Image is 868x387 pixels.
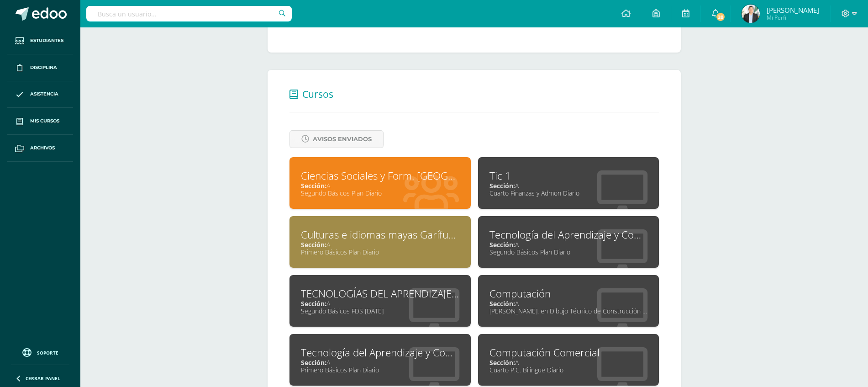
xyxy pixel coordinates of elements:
span: Sección: [301,299,326,308]
span: Asistencia [30,90,58,98]
div: Culturas e idiomas mayas Garífuna y Xinca L2 [301,228,459,242]
a: Disciplina [7,54,73,81]
span: Avisos Enviados [313,131,372,148]
div: A [489,240,648,249]
div: A [301,299,459,308]
span: Disciplina [30,64,57,71]
a: Soporte [11,346,69,358]
input: Busca un usuario... [86,6,292,21]
a: Avisos Enviados [289,130,384,148]
div: Tecnología del Aprendizaje y Comunicación [301,345,459,360]
div: Tic 1 [489,169,648,183]
span: Cerrar panel [26,375,60,382]
span: Sección: [489,181,515,190]
div: TECNOLOGÍAS DEL APRENDIZAJE Y LA COMUNICACIÓN [301,286,459,301]
div: Segundo Básicos Plan Diario [489,248,648,256]
a: Culturas e idiomas mayas Garífuna y Xinca L2Sección:APrimero Básicos Plan Diario [289,216,471,268]
div: Segundo Básicos FDS [DATE] [301,307,459,315]
div: Computación [489,286,648,301]
div: Tecnología del Aprendizaje y Comunicación [489,228,648,242]
div: Cuarto Finanzas y Admon Diario [489,189,648,197]
a: Computación ComercialSección:ACuarto P.C. Bilingüe Diario [478,334,659,386]
div: Cuarto P.C. Bilingüe Diario [489,366,648,374]
div: Primero Básicos Plan Diario [301,366,459,374]
div: A [489,358,648,367]
span: Sección: [489,240,515,249]
div: A [489,181,648,190]
span: Sección: [301,181,326,190]
span: Sección: [301,358,326,367]
a: Ciencias Sociales y Form. [GEOGRAPHIC_DATA]Sección:ASegundo Básicos Plan Diario [289,157,471,209]
a: Estudiantes [7,27,73,54]
span: [PERSON_NAME] [767,5,819,15]
span: Cursos [302,88,333,101]
a: TECNOLOGÍAS DEL APRENDIZAJE Y LA COMUNICACIÓNSección:ASegundo Básicos FDS [DATE] [289,275,471,327]
a: Archivos [7,135,73,162]
div: A [301,240,459,249]
a: Asistencia [7,81,73,108]
div: Computación Comercial [489,345,648,360]
span: Soporte [37,350,58,356]
span: Estudiantes [30,37,63,44]
span: Mi Perfil [767,14,819,21]
div: Ciencias Sociales y Form. Ciudadana [301,169,459,183]
div: A [489,299,648,308]
span: Sección: [489,358,515,367]
a: ComputaciónSección:A[PERSON_NAME]. en Dibujo Técnico de Construcción Diario [478,275,659,327]
a: Tecnología del Aprendizaje y ComunicaciónSección:ASegundo Básicos Plan Diario [478,216,659,268]
img: 9c404a2ad2021673dbd18c145ee506f9.png [742,5,760,23]
span: 28 [715,12,726,22]
a: Tic 1Sección:ACuarto Finanzas y Admon Diario [478,157,659,209]
div: Primero Básicos Plan Diario [301,248,459,256]
a: Tecnología del Aprendizaje y ComunicaciónSección:APrimero Básicos Plan Diario [289,334,471,386]
span: Sección: [489,299,515,308]
div: A [301,358,459,367]
a: Mis cursos [7,108,73,135]
div: A [301,181,459,190]
span: Sección: [301,240,326,249]
span: Archivos [30,144,55,152]
div: Segundo Básicos Plan Diario [301,189,459,197]
span: Mis cursos [30,117,59,125]
div: [PERSON_NAME]. en Dibujo Técnico de Construcción Diario [489,307,648,315]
